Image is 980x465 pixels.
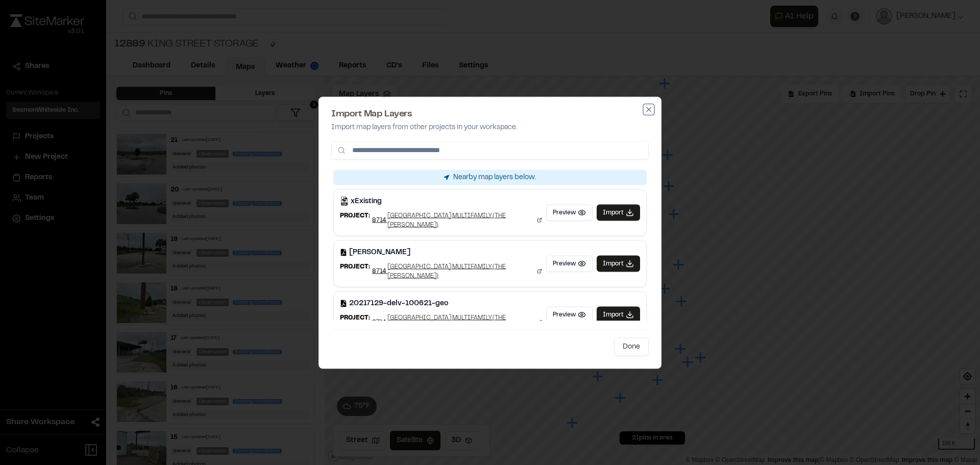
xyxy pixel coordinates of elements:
span: [GEOGRAPHIC_DATA] Multifamily (The [PERSON_NAME]) [387,262,535,280]
div: Project: [340,211,370,229]
div: Nearby map layers below. [333,169,647,185]
img: kml_black_icon64.png [340,197,349,206]
button: Preview [546,306,593,323]
div: xExisting [351,195,382,207]
a: 8714 [GEOGRAPHIC_DATA] Multifamily (The [PERSON_NAME]) [372,262,542,280]
h2: Import Map Layers [331,109,649,118]
a: 8714 [GEOGRAPHIC_DATA] Multifamily (The [PERSON_NAME]) [372,313,542,331]
p: Import map layers from other projects in your workspace. [331,121,649,133]
span: 8714 [372,266,386,276]
button: Preview [546,255,593,272]
div: [PERSON_NAME] [349,247,410,258]
span: [GEOGRAPHIC_DATA] Multifamily (The [PERSON_NAME]) [387,313,535,331]
a: 8714 [GEOGRAPHIC_DATA] Multifamily (The [PERSON_NAME]) [372,211,542,229]
button: Import [597,255,640,272]
button: Import [597,306,640,323]
div: 20217129-delv-100621-geo [349,298,448,309]
button: Import [597,204,640,221]
span: 8714 [372,317,386,327]
span: 8714 [372,215,386,225]
button: Done [614,337,649,356]
div: Project: [340,262,370,280]
span: [GEOGRAPHIC_DATA] Multifamily (The [PERSON_NAME]) [387,211,535,229]
button: Preview [546,204,593,221]
div: Project: [340,313,370,331]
